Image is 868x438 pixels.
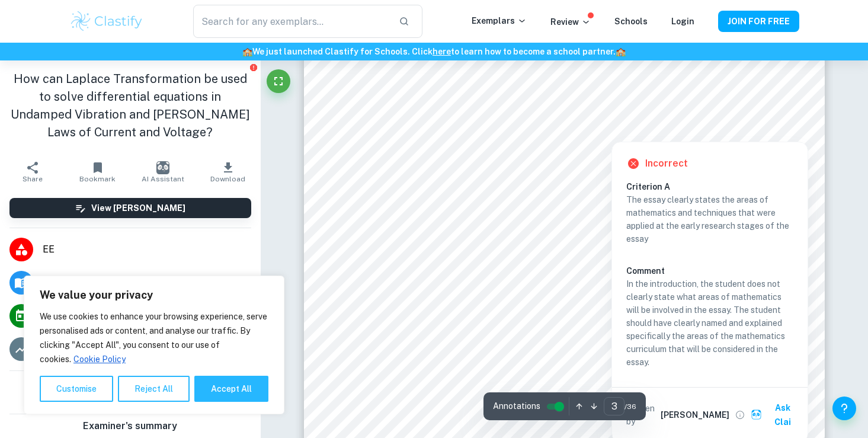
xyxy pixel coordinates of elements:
[718,11,799,32] button: JOIN FOR FREE
[616,47,626,56] span: 🏫
[550,15,591,28] p: Review
[472,14,527,27] p: Exemplars
[118,376,190,402] button: Reject All
[267,69,290,93] button: Fullscreen
[24,276,284,414] div: We value your privacy
[2,45,866,58] h6: We just launched Clastify for Schools. Click to learn how to become a school partner.
[751,409,762,420] img: clai.svg
[40,288,268,302] p: We value your privacy
[43,242,251,257] span: EE
[242,47,252,56] span: 🏫
[156,161,169,174] img: AI Assistant
[196,155,261,188] button: Download
[626,180,803,193] h6: Criterion A
[130,155,196,188] button: AI Assistant
[671,17,694,26] a: Login
[624,401,636,412] span: / 36
[65,155,130,188] button: Bookmark
[9,70,251,141] h1: How can Laplace Transformation be used to solve differential equations in Undamped Vibration and ...
[9,198,251,218] button: View [PERSON_NAME]
[249,63,258,72] button: Report issue
[748,397,803,433] button: Ask Clai
[142,175,184,183] span: AI Assistant
[69,9,145,33] img: Clastify logo
[79,175,116,183] span: Bookmark
[193,5,389,38] input: Search for any exemplars...
[832,397,856,420] button: Help and Feedback
[40,376,113,402] button: Customise
[23,175,43,183] span: Share
[661,408,729,421] h6: [PERSON_NAME]
[493,400,540,413] span: Annotations
[614,17,648,26] a: Schools
[91,202,185,215] h6: View [PERSON_NAME]
[732,407,748,423] button: View full profile
[73,354,126,365] a: Cookie Policy
[210,175,245,183] span: Download
[194,376,268,402] button: Accept All
[626,264,793,277] h6: Comment
[5,419,256,433] h6: Examiner's summary
[40,309,268,366] p: We use cookies to enhance your browsing experience, serve personalised ads or content, and analys...
[433,47,451,56] a: here
[626,193,793,245] p: The essay clearly states the areas of mathematics and techniques that were applied at the early r...
[645,156,688,171] h6: Incorrect
[626,277,793,369] p: In the introduction, the student does not clearly state what areas of mathematics will be involve...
